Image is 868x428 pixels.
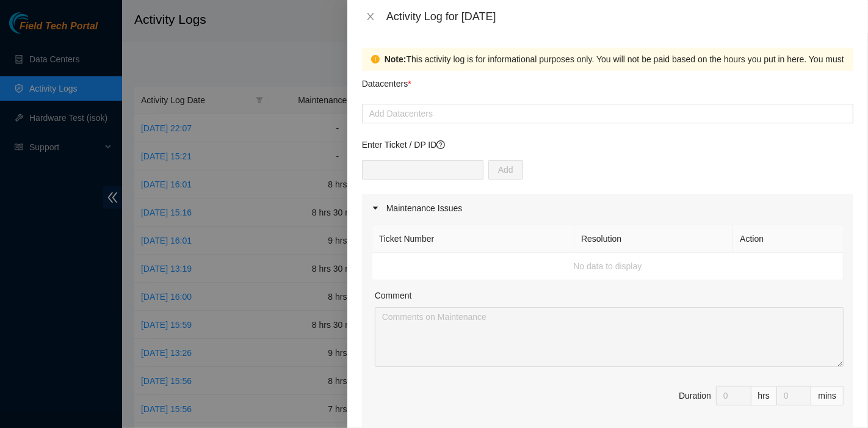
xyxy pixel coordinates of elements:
[375,307,844,367] textarea: Comment
[574,225,733,253] th: Resolution
[733,225,844,253] th: Action
[811,386,844,405] div: mins
[436,140,445,149] span: question-circle
[366,12,375,21] span: close
[372,225,574,253] th: Ticket Number
[371,55,380,63] span: exclamation-circle
[375,289,412,302] label: Comment
[488,160,523,180] button: Add
[362,138,853,151] p: Enter Ticket / DP ID
[372,253,844,280] td: No data to display
[751,386,777,405] div: hrs
[385,53,407,66] strong: Note:
[362,194,853,222] div: Maintenance Issues
[386,10,853,23] div: Activity Log for [DATE]
[372,205,379,212] span: caret-right
[362,71,411,90] p: Datacenters
[679,389,711,402] div: Duration
[362,11,379,23] button: Close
